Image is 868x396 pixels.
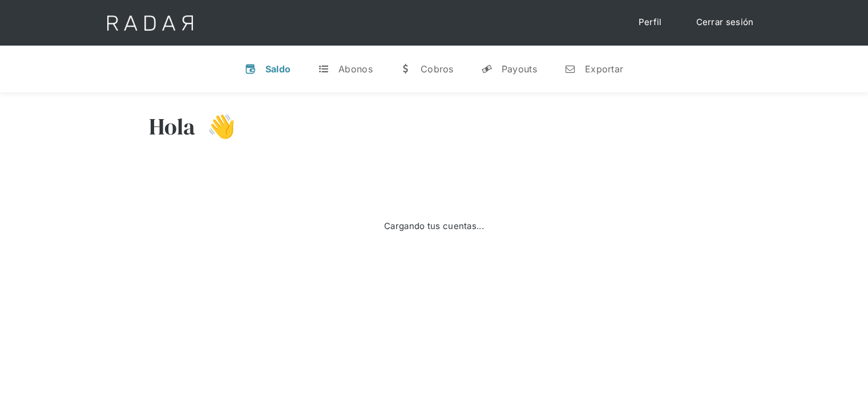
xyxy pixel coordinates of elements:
h3: 👋 [196,112,236,141]
div: Cobros [421,63,454,75]
div: Payouts [502,63,537,75]
div: Exportar [585,63,623,75]
div: Cargando tus cuentas... [384,220,484,233]
div: v [245,63,256,75]
a: Perfil [627,11,673,34]
div: t [318,63,329,75]
div: w [400,63,411,75]
div: n [564,63,576,75]
div: Abonos [338,63,373,75]
a: Cerrar sesión [685,11,765,34]
h3: Hola [149,112,196,141]
div: y [481,63,492,75]
div: Saldo [265,63,291,75]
